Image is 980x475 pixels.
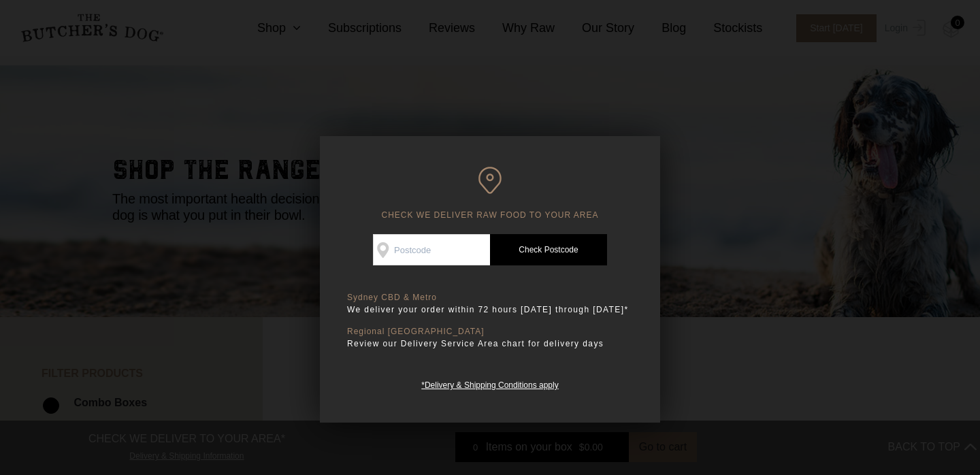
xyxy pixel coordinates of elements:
p: Regional [GEOGRAPHIC_DATA] [347,327,633,337]
p: Review our Delivery Service Area chart for delivery days [347,337,633,350]
h6: CHECK WE DELIVER RAW FOOD TO YOUR AREA [347,167,633,220]
p: Sydney CBD & Metro [347,293,633,303]
input: Postcode [373,234,490,265]
a: *Delivery & Shipping Conditions apply [421,377,558,390]
a: Check Postcode [490,234,607,265]
p: We deliver your order within 72 hours [DATE] through [DATE]* [347,303,633,316]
